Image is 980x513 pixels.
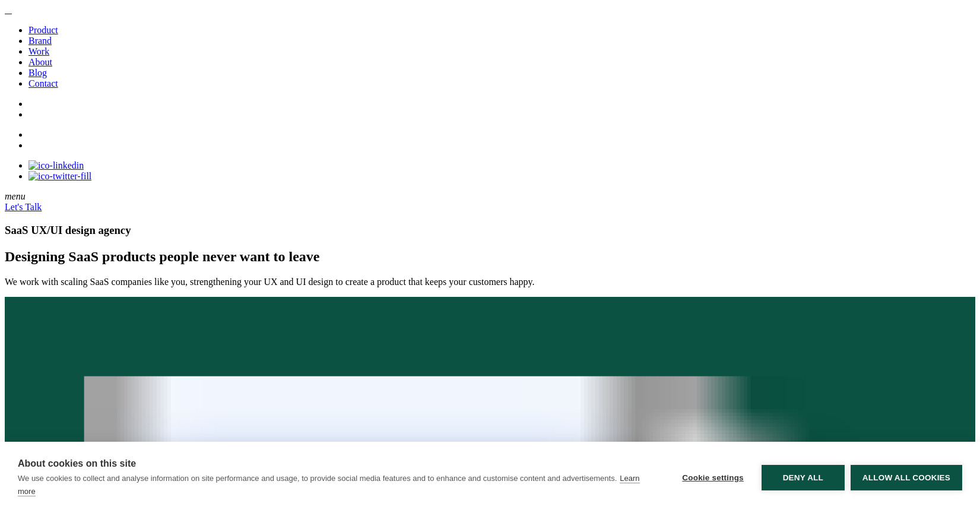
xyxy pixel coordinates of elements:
[5,202,42,212] a: Let's Talk
[670,465,756,490] button: Cookie settings
[5,277,975,287] p: We work with scaling SaaS companies like you, strengthening your UX and UI design to create a pro...
[28,160,84,171] img: ico-linkedin
[28,68,47,78] a: Blog
[18,458,136,468] strong: About cookies on this site
[28,25,58,35] a: Product
[18,474,617,483] p: We use cookies to collect and analyse information on site performance and usage, to provide socia...
[28,78,58,88] a: Contact
[851,465,962,490] button: Allow all cookies
[159,249,199,264] span: people
[762,465,845,490] button: Deny all
[28,57,52,67] a: About
[28,171,91,182] img: ico-twitter-fill
[274,249,286,264] span: to
[5,224,975,237] h1: SaaS UX/UI design agency
[5,249,65,264] span: Designing
[240,249,270,264] span: want
[28,36,52,46] a: Brand
[28,46,49,56] a: Work
[102,249,156,264] span: products
[68,249,99,264] span: SaaS
[289,249,320,264] span: leave
[202,249,236,264] span: never
[5,191,26,201] em: menu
